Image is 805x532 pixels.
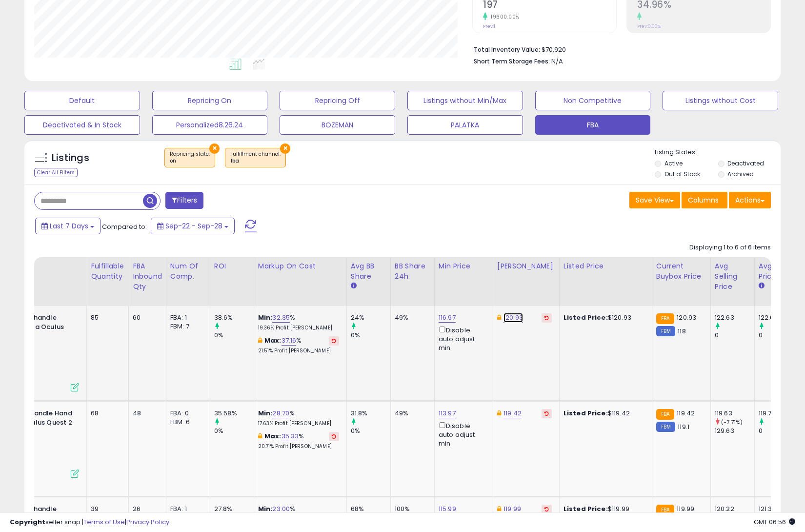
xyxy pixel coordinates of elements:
h5: Listings [52,151,89,165]
div: 24% [351,313,390,322]
small: 19600.00% [487,13,520,20]
b: Max: [264,431,282,441]
button: Listings without Cost [663,91,778,110]
div: Avg Win Price [759,261,794,282]
button: PALATKA [407,115,523,135]
b: Listed Price: [563,409,608,418]
button: × [280,143,290,154]
button: Last 7 Days [35,218,101,234]
div: 35.58% [214,409,254,418]
span: 120.93 [677,313,696,322]
span: Sep-22 - Sep-28 [165,221,222,231]
div: Listed Price [563,261,648,271]
th: The percentage added to the cost of goods (COGS) that forms the calculator for Min & Max prices. [254,257,346,306]
button: Filters [165,192,203,209]
label: Deactivated [727,159,764,167]
label: Active [664,159,683,167]
div: Avg Selling Price [715,261,750,292]
div: 122.63 [715,313,754,322]
div: on [170,158,210,164]
button: Save View [629,192,680,208]
span: Repricing state : [170,150,210,165]
label: Archived [727,170,754,178]
span: Last 7 Days [50,221,88,231]
div: 0% [351,427,390,435]
a: 113.97 [439,409,456,418]
b: Short Term Storage Fees: [474,57,550,65]
div: $120.93 [563,313,644,322]
small: FBM [656,326,675,336]
button: BOZEMAN [280,115,395,135]
button: FBA [535,115,651,135]
a: 32.35 [272,313,290,323]
p: Listing States: [655,148,780,157]
a: 119.42 [503,409,522,418]
button: Non Competitive [535,91,651,110]
div: FBA: 1 [170,313,202,322]
button: Listings without Min/Max [407,91,523,110]
p: 17.63% Profit [PERSON_NAME] [258,420,339,427]
div: Avg BB Share [351,261,386,282]
small: FBA [656,409,674,420]
button: Deactivated & In Stock [24,115,140,135]
div: 49% [395,313,427,322]
a: 120.93 [503,313,523,323]
button: × [209,143,220,154]
div: 119.77 [759,409,798,418]
small: (-7.71%) [721,418,743,426]
a: 116.97 [439,313,456,323]
div: 85 [91,313,121,322]
div: 49% [395,409,427,418]
div: 31.8% [351,409,390,418]
div: FBM: 6 [170,418,202,427]
div: 0 [715,331,754,340]
div: 129.63 [715,427,754,435]
div: 0% [214,331,254,340]
b: Max: [264,336,282,345]
div: Current Buybox Price [656,261,706,282]
div: 119.63 [715,409,754,418]
div: FBA: 0 [170,409,202,418]
span: Columns [688,195,719,205]
small: Prev: 0.00% [637,23,661,29]
button: Repricing Off [280,91,395,110]
div: FBM: 7 [170,322,202,331]
a: Privacy Policy [126,517,169,527]
a: 35.33 [282,431,299,441]
a: Terms of Use [83,517,125,527]
div: Clear All Filters [34,168,78,177]
div: 60 [133,313,159,322]
div: 0 [759,427,798,435]
div: Disable auto adjust min [439,420,485,448]
div: 38.6% [214,313,254,322]
div: FBA inbound Qty [133,261,162,292]
div: % [258,336,339,354]
a: 28.70 [272,409,289,418]
small: FBA [656,313,674,324]
b: Listed Price: [563,313,608,322]
button: Repricing On [152,91,268,110]
p: 21.51% Profit [PERSON_NAME] [258,348,339,354]
button: Columns [682,192,727,208]
b: Min: [258,313,273,322]
a: 37.16 [282,336,297,346]
div: Num of Comp. [170,261,206,282]
div: % [258,409,339,427]
div: 68 [91,409,121,418]
div: fba [230,158,281,164]
span: Compared to: [102,222,147,231]
div: 122.06 [759,313,798,322]
div: 0 [759,331,798,340]
div: ROI [214,261,250,271]
div: seller snap | | [10,518,169,527]
label: Out of Stock [664,170,700,178]
span: 118 [678,327,685,336]
div: Min Price [439,261,489,271]
span: 119.42 [677,409,695,418]
button: Default [24,91,140,110]
b: Min: [258,409,273,418]
div: Displaying 1 to 6 of 6 items [689,243,771,252]
span: 119.1 [678,422,689,431]
p: 19.36% Profit [PERSON_NAME] [258,325,339,331]
div: $119.42 [563,409,644,418]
